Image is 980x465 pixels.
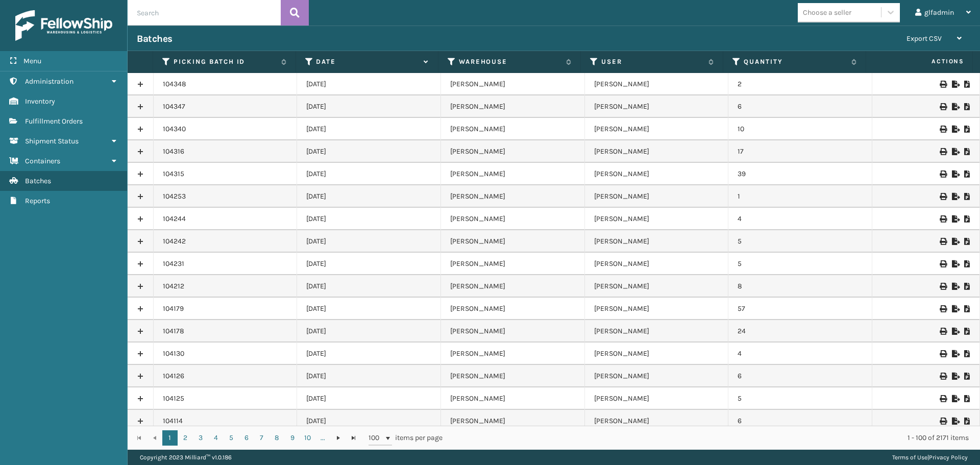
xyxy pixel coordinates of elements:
td: 104130 [154,342,298,365]
i: Print Picklist [964,283,970,290]
i: Print Picklist [964,305,970,312]
div: Choose a seller [803,7,851,18]
td: [PERSON_NAME] [441,185,585,208]
td: 5 [728,387,872,410]
td: 39 [728,163,872,185]
td: [PERSON_NAME] [441,320,585,342]
td: [DATE] [297,387,441,410]
td: 10 [728,118,872,140]
span: 100 [369,433,384,443]
i: Print Picklist Labels [940,418,946,425]
i: Export to .xls [952,350,958,357]
i: Print Picklist [964,395,970,402]
td: 104340 [154,118,298,140]
span: Shipment Status [25,137,79,145]
a: Go to the next page [331,430,346,446]
label: Date [316,57,418,66]
td: [PERSON_NAME] [441,118,585,140]
i: Export to .xls [952,305,958,312]
label: User [601,57,703,66]
td: 104179 [154,298,298,320]
i: Print Picklist Labels [940,350,946,357]
span: Menu [23,57,41,65]
span: Inventory [25,97,55,106]
i: Print Picklist Labels [940,283,946,290]
label: Warehouse [459,57,561,66]
a: 8 [269,430,285,446]
i: Print Picklist [964,373,970,380]
i: Print Picklist [964,193,970,200]
div: 1 - 100 of 2171 items [457,433,969,443]
td: [PERSON_NAME] [585,365,729,387]
label: Quantity [744,57,846,66]
i: Print Picklist [964,103,970,110]
td: [DATE] [297,275,441,298]
td: [DATE] [297,230,441,253]
a: 2 [178,430,193,446]
a: 9 [285,430,300,446]
i: Print Picklist [964,328,970,335]
i: Export to .xls [952,328,958,335]
i: Print Picklist [964,170,970,178]
td: [DATE] [297,208,441,230]
td: 104315 [154,163,298,185]
span: Go to the last page [350,434,358,442]
i: Print Picklist Labels [940,148,946,155]
td: [PERSON_NAME] [585,185,729,208]
a: 10 [300,430,315,446]
td: [PERSON_NAME] [441,342,585,365]
td: [DATE] [297,253,441,275]
td: [PERSON_NAME] [441,230,585,253]
td: [DATE] [297,320,441,342]
td: 57 [728,298,872,320]
td: 6 [728,95,872,118]
span: Export CSV [906,34,942,43]
i: Export to .xls [952,193,958,200]
i: Print Picklist Labels [940,395,946,402]
td: 6 [728,365,872,387]
td: 104231 [154,253,298,275]
td: 104114 [154,410,298,432]
i: Print Picklist Labels [940,238,946,245]
td: [PERSON_NAME] [585,208,729,230]
td: 104348 [154,73,298,95]
td: 2 [728,73,872,95]
td: [PERSON_NAME] [585,298,729,320]
i: Print Picklist Labels [940,193,946,200]
i: Print Picklist [964,148,970,155]
span: Actions [869,53,970,70]
span: Administration [25,77,73,86]
td: [PERSON_NAME] [585,275,729,298]
td: [DATE] [297,342,441,365]
td: [PERSON_NAME] [441,253,585,275]
i: Print Picklist Labels [940,103,946,110]
i: Print Picklist Labels [940,260,946,267]
td: [PERSON_NAME] [585,140,729,163]
a: Privacy Policy [929,454,968,461]
td: 24 [728,320,872,342]
td: [PERSON_NAME] [585,253,729,275]
i: Export to .xls [952,215,958,223]
td: 8 [728,275,872,298]
i: Export to .xls [952,373,958,380]
i: Print Picklist Labels [940,215,946,223]
h3: Batches [137,33,173,45]
td: [PERSON_NAME] [585,342,729,365]
td: 5 [728,230,872,253]
i: Export to .xls [952,418,958,425]
td: 5 [728,253,872,275]
span: Fulfillment Orders [25,117,83,126]
i: Print Picklist [964,238,970,245]
i: Print Picklist [964,81,970,88]
div: | [892,450,968,465]
a: 1 [162,430,178,446]
td: 4 [728,342,872,365]
i: Export to .xls [952,103,958,110]
td: 17 [728,140,872,163]
a: 7 [254,430,269,446]
td: [DATE] [297,140,441,163]
td: [DATE] [297,118,441,140]
td: [PERSON_NAME] [585,73,729,95]
a: 3 [193,430,208,446]
i: Export to .xls [952,170,958,178]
